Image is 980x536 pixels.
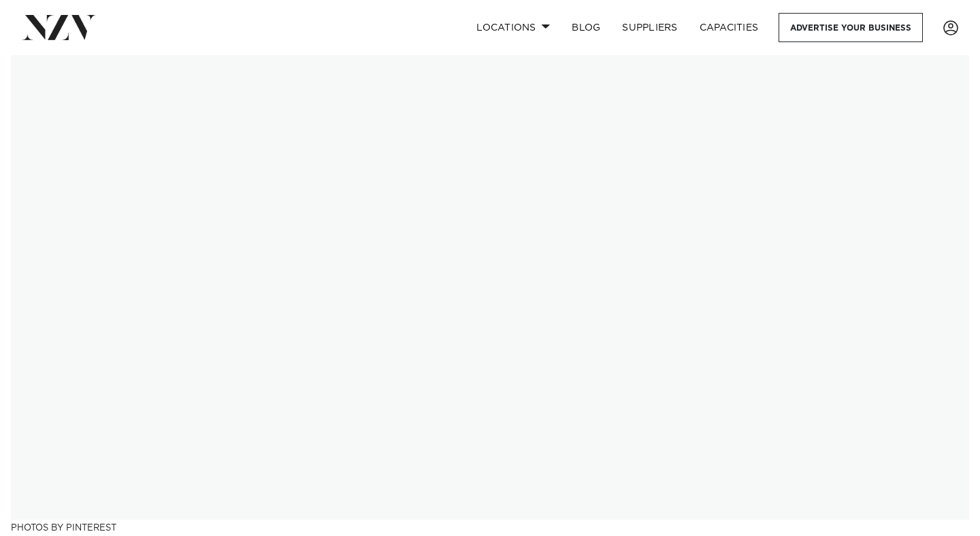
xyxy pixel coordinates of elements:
img: nzv-logo.png [22,15,96,39]
a: Advertise your business [779,13,923,42]
a: Locations [465,13,561,42]
a: BLOG [561,13,611,42]
h3: Photos by Pinterest [11,520,969,534]
a: Capacities [689,13,770,42]
a: SUPPLIERS [611,13,688,42]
